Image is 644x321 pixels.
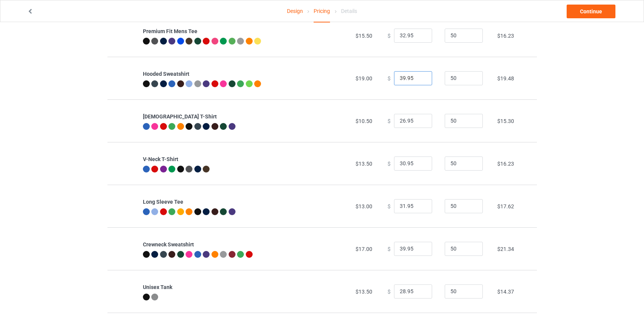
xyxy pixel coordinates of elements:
[497,33,514,39] span: $16.23
[143,241,194,248] b: Crewneck Sweatshirt
[497,246,514,252] span: $21.34
[143,28,197,34] b: Premium Fit Mens Tee
[143,156,178,162] b: V-Neck T-Shirt
[388,118,391,124] span: $
[388,32,391,38] span: $
[497,161,514,167] span: $16.23
[356,203,372,209] span: $13.00
[356,161,372,167] span: $13.50
[356,246,372,252] span: $17.00
[388,203,391,209] span: $
[356,75,372,81] span: $19.00
[567,5,615,18] a: Continue
[314,0,330,22] div: Pricing
[388,160,391,166] span: $
[388,75,391,81] span: $
[356,289,372,295] span: $13.50
[237,38,244,45] img: heather_texture.png
[497,75,514,81] span: $19.48
[143,199,183,205] b: Long Sleeve Tee
[356,118,372,124] span: $10.50
[497,203,514,209] span: $17.62
[143,113,217,120] b: [DEMOGRAPHIC_DATA] T-Shirt
[388,288,391,294] span: $
[287,0,303,22] a: Design
[341,0,357,22] div: Details
[151,294,158,300] img: heather_texture.png
[143,71,189,77] b: Hooded Sweatshirt
[356,33,372,39] span: $15.50
[497,289,514,295] span: $14.37
[497,118,514,124] span: $15.30
[143,284,172,290] b: Unisex Tank
[388,246,391,252] span: $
